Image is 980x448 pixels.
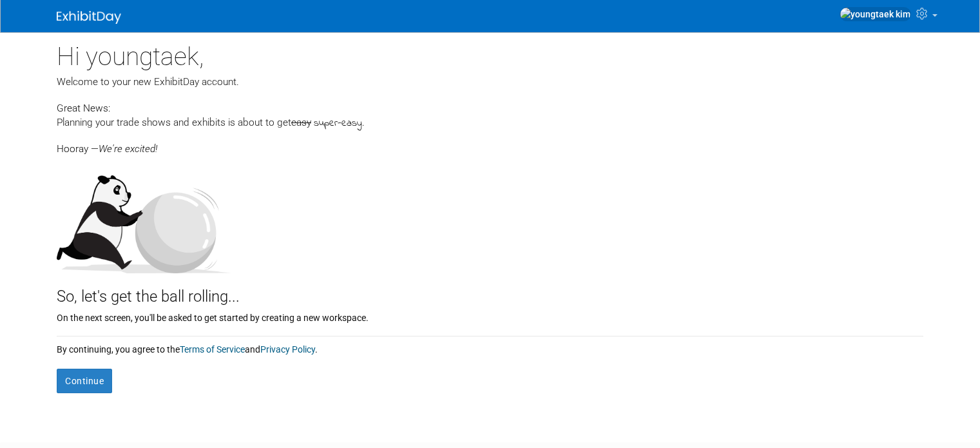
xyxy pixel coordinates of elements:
[840,7,911,21] img: youngtaek kim
[57,369,112,393] button: Continue
[180,344,245,355] a: Terms of Service
[57,273,923,308] div: So, let's get the ball rolling...
[291,117,311,128] span: easy
[57,101,923,115] div: Great News:
[314,116,362,131] span: super-easy
[57,32,923,75] div: Hi youngtaek,
[57,162,231,273] img: Let's get the ball rolling
[57,75,923,89] div: Welcome to your new ExhibitDay account.
[99,143,157,155] span: We're excited!
[57,336,923,356] div: By continuing, you agree to the and .
[57,11,121,24] img: ExhibitDay
[57,131,923,156] div: Hooray —
[260,344,315,355] a: Privacy Policy
[57,115,923,131] div: Planning your trade shows and exhibits is about to get .
[57,308,923,324] div: On the next screen, you'll be asked to get started by creating a new workspace.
